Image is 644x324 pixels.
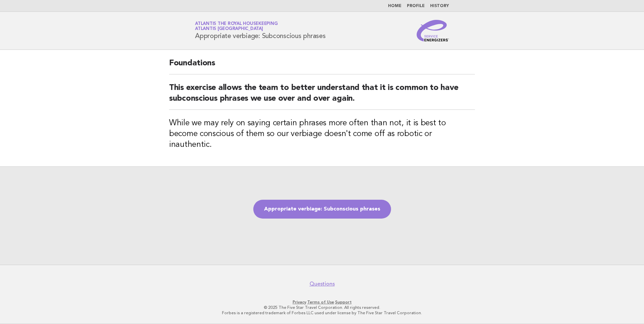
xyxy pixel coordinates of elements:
a: Questions [310,281,335,287]
h3: While we may rely on saying certain phrases more often than not, it is best to become conscious o... [169,118,475,150]
a: Support [335,300,352,304]
a: Privacy [293,300,306,304]
img: Service Energizers [417,20,449,41]
p: Forbes is a registered trademark of Forbes LLC used under license by The Five Star Travel Corpora... [116,310,528,316]
a: Terms of Use [307,300,334,304]
span: Atlantis [GEOGRAPHIC_DATA] [195,27,263,31]
h2: This exercise allows the team to better understand that it is common to have subconscious phrases... [169,83,475,110]
a: Home [388,4,401,8]
p: © 2025 The Five Star Travel Corporation. All rights reserved. [116,305,528,310]
a: History [430,4,449,8]
a: Atlantis the Royal HousekeepingAtlantis [GEOGRAPHIC_DATA] [195,22,278,31]
h1: Appropriate verbiage: Subconscious phrases [195,22,326,39]
h2: Foundations [169,58,475,74]
p: · · [116,299,528,305]
a: Appropriate verbiage: Subconscious phrases [253,200,391,219]
a: Profile [407,4,425,8]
